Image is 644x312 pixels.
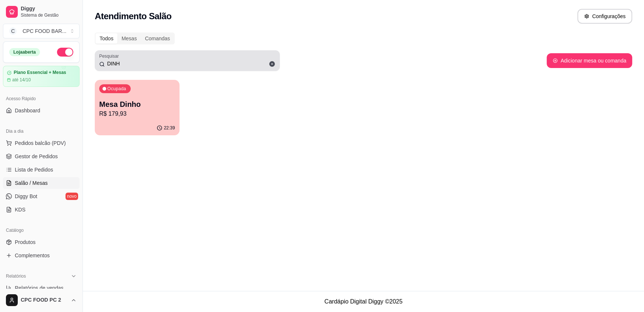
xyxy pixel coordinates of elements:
[3,3,80,21] a: DiggySistema de Gestão
[3,177,80,189] a: Salão / Mesas
[95,10,171,22] h2: Atendimento Salão
[15,139,66,147] span: Pedidos balcão (PDV)
[577,9,632,24] button: Configurações
[3,24,80,38] button: Select a team
[57,48,73,57] button: Alterar Status
[117,33,141,44] div: Mesas
[105,60,275,67] input: Pesquisar
[3,282,80,294] a: Relatórios de vendas
[3,137,80,149] button: Pedidos balcão (PDV)
[141,33,174,44] div: Comandas
[3,93,80,105] div: Acesso Rápido
[3,250,80,261] a: Complementos
[3,105,80,116] a: Dashboard
[3,190,80,202] a: Diggy Botnovo
[3,236,80,248] a: Produtos
[107,86,126,92] p: Ocupada
[9,27,17,35] span: C
[12,77,31,83] article: até 14/10
[15,238,36,246] span: Produtos
[15,193,37,200] span: Diggy Bot
[547,53,632,68] button: Adicionar mesa ou comanda
[3,204,80,216] a: KDS
[3,66,80,87] a: Plano Essencial + Mesasaté 14/10
[14,70,66,75] article: Plano Essencial + Mesas
[9,48,40,56] div: Loja aberta
[21,297,68,303] span: CPC FOOD PC 2
[164,125,175,131] p: 22:39
[21,6,77,12] span: Diggy
[99,109,175,118] p: R$ 179,93
[3,224,80,236] div: Catálogo
[95,80,180,135] button: OcupadaMesa DinhoR$ 179,9322:39
[99,99,175,109] p: Mesa Dinho
[6,273,26,279] span: Relatórios
[15,206,26,213] span: KDS
[15,179,48,187] span: Salão / Mesas
[15,252,50,259] span: Complementos
[3,164,80,176] a: Lista de Pedidos
[23,27,66,35] div: CPC FOOD BAR ...
[95,33,117,44] div: Todos
[3,291,80,309] button: CPC FOOD PC 2
[99,53,121,59] label: Pesquisar
[15,166,53,173] span: Lista de Pedidos
[3,150,80,162] a: Gestor de Pedidos
[15,153,58,160] span: Gestor de Pedidos
[3,125,80,137] div: Dia a dia
[15,284,64,292] span: Relatórios de vendas
[21,12,77,18] span: Sistema de Gestão
[15,107,40,114] span: Dashboard
[83,291,644,312] footer: Cardápio Digital Diggy © 2025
